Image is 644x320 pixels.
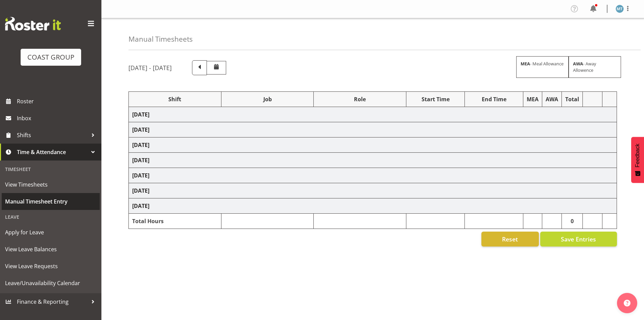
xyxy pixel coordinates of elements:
[317,95,403,103] div: Role
[129,107,617,122] td: [DATE]
[2,241,100,258] a: View Leave Balances
[2,162,100,176] div: Timesheet
[624,300,630,306] img: help-xxl-2.png
[17,130,88,140] span: Shifts
[17,147,88,157] span: Time & Attendance
[5,227,96,237] span: Apply for Leave
[132,95,218,103] div: Shift
[5,17,61,30] img: Rosterit website logo
[516,56,569,78] div: - Meal Allowance
[565,95,579,103] div: Total
[225,95,310,103] div: Job
[546,95,558,103] div: AWA
[569,56,621,78] div: - Away Allowence
[129,137,617,153] td: [DATE]
[2,258,100,275] a: View Leave Requests
[527,95,539,103] div: MEA
[540,232,617,247] button: Save Entries
[129,153,617,168] td: [DATE]
[17,113,98,123] span: Inbox
[410,95,461,103] div: Start Time
[573,61,583,67] strong: AWA
[17,96,98,106] span: Roster
[481,232,539,247] button: Reset
[5,278,96,288] span: Leave/Unavailability Calendar
[129,198,617,214] td: [DATE]
[129,168,617,183] td: [DATE]
[5,196,96,207] span: Manual Timesheet Entry
[5,244,96,254] span: View Leave Balances
[2,193,100,210] a: Manual Timesheet Entry
[17,297,88,307] span: Finance & Reporting
[2,176,100,193] a: View Timesheets
[27,52,74,62] div: COAST GROUP
[129,183,617,198] td: [DATE]
[5,261,96,271] span: View Leave Requests
[128,64,172,71] h5: [DATE] - [DATE]
[5,179,96,190] span: View Timesheets
[562,214,583,229] td: 0
[129,214,221,229] td: Total Hours
[468,95,520,103] div: End Time
[2,275,100,292] a: Leave/Unavailability Calendar
[2,210,100,224] div: Leave
[635,144,641,167] span: Feedback
[521,61,530,67] strong: MEA
[2,224,100,241] a: Apply for Leave
[129,122,617,137] td: [DATE]
[502,235,518,243] span: Reset
[128,35,193,43] h4: Manual Timesheets
[631,137,644,183] button: Feedback - Show survey
[561,235,596,243] span: Save Entries
[616,5,624,13] img: malae-toleafoa1112.jpg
